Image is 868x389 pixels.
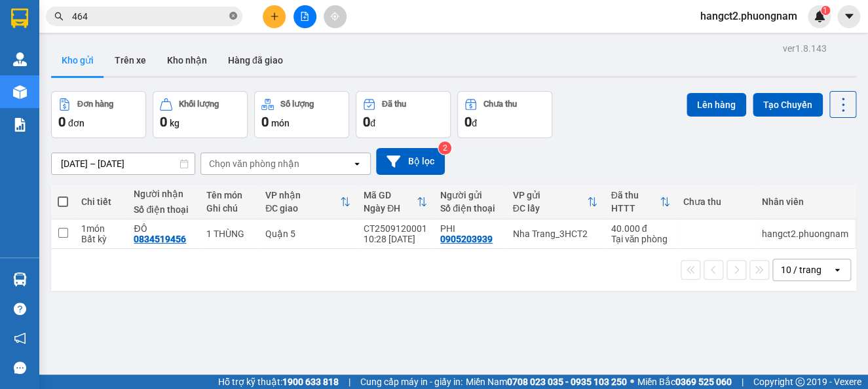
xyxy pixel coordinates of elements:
[781,263,821,276] div: 10 / trang
[330,12,339,21] span: aim
[134,234,186,244] div: 0834519456
[160,114,167,130] span: 0
[762,229,848,239] div: hangct2.phuongnam
[440,223,499,234] div: PHI
[364,203,417,213] div: Ngày ĐH
[271,118,290,128] span: món
[762,196,848,207] div: Nhân viên
[382,100,406,109] div: Đã thu
[209,157,299,170] div: Chọn văn phòng nhận
[81,196,121,207] div: Chi tiết
[58,114,66,130] span: 0
[483,100,517,109] div: Chưa thu
[466,375,627,389] span: Miền Nam
[217,45,293,76] button: Hàng đã giao
[843,10,855,22] span: caret-down
[356,91,451,138] button: Đã thu0đ
[265,229,350,239] div: Quận 5
[104,45,157,76] button: Trên xe
[153,91,248,138] button: Khối lượng0kg
[783,41,827,56] div: ver 1.8.143
[604,185,676,219] th: Toggle SortBy
[51,45,104,76] button: Kho gửi
[637,375,732,389] span: Miền Bắc
[376,148,445,175] button: Bộ lọc
[261,114,269,130] span: 0
[52,153,195,174] input: Select a date range.
[270,12,279,21] span: plus
[438,141,451,155] sup: 2
[507,377,627,387] strong: 0708 023 035 - 0935 103 250
[179,100,219,109] div: Khối lượng
[611,223,670,234] div: 40.000 đ
[72,9,227,24] input: Tìm tên, số ĐT hoặc mã đơn
[293,5,316,28] button: file-add
[506,185,604,219] th: Toggle SortBy
[265,203,340,213] div: ĐC giao
[81,234,121,244] div: Bất kỳ
[349,375,350,389] span: |
[352,158,362,169] svg: open
[472,118,477,128] span: đ
[611,234,670,244] div: Tại văn phòng
[440,203,499,213] div: Số điện thoại
[742,375,744,389] span: |
[690,8,808,24] span: hangct2.phuongnam
[512,190,587,200] div: VP gửi
[170,118,179,128] span: kg
[218,375,339,389] span: Hỗ trợ kỹ thuật:
[254,91,349,138] button: Số lượng0món
[364,234,427,244] div: 10:28 [DATE]
[13,85,27,99] img: warehouse-icon
[823,6,827,15] span: 1
[229,10,237,23] span: close-circle
[440,234,493,244] div: 0905203939
[364,190,417,200] div: Mã GD
[13,52,27,66] img: warehouse-icon
[14,361,26,374] span: message
[440,190,499,200] div: Người gửi
[457,91,552,138] button: Chưa thu0đ
[837,5,860,28] button: caret-down
[512,203,587,213] div: ĐC lấy
[68,118,85,128] span: đơn
[683,196,749,207] div: Chưa thu
[134,204,193,215] div: Số điện thoại
[795,377,804,386] span: copyright
[280,100,314,109] div: Số lượng
[206,229,253,239] div: 1 THÙNG
[157,45,217,76] button: Kho nhận
[229,12,237,20] span: close-circle
[611,203,659,213] div: HTTT
[263,5,286,28] button: plus
[324,5,347,28] button: aim
[11,9,28,28] img: logo-vxr
[464,114,472,130] span: 0
[363,114,370,130] span: 0
[814,10,825,22] img: icon-new-feature
[81,223,121,234] div: 1 món
[54,12,64,21] span: search
[206,190,253,200] div: Tên món
[282,377,339,387] strong: 1900 633 818
[630,379,634,384] span: ⚪️
[687,93,746,117] button: Lên hàng
[370,118,375,128] span: đ
[512,229,597,239] div: Nha Trang_3HCT2
[13,118,27,132] img: solution-icon
[206,203,253,213] div: Ghi chú
[13,272,27,286] img: warehouse-icon
[300,12,309,21] span: file-add
[134,189,193,199] div: Người nhận
[51,91,146,138] button: Đơn hàng0đơn
[77,100,113,109] div: Đơn hàng
[753,93,823,117] button: Tạo Chuyến
[611,190,659,200] div: Đã thu
[14,303,26,315] span: question-circle
[360,375,462,389] span: Cung cấp máy in - giấy in:
[821,6,830,15] sup: 1
[675,377,732,387] strong: 0369 525 060
[134,223,193,234] div: ĐÔ
[364,223,427,234] div: CT2509120001
[265,190,340,200] div: VP nhận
